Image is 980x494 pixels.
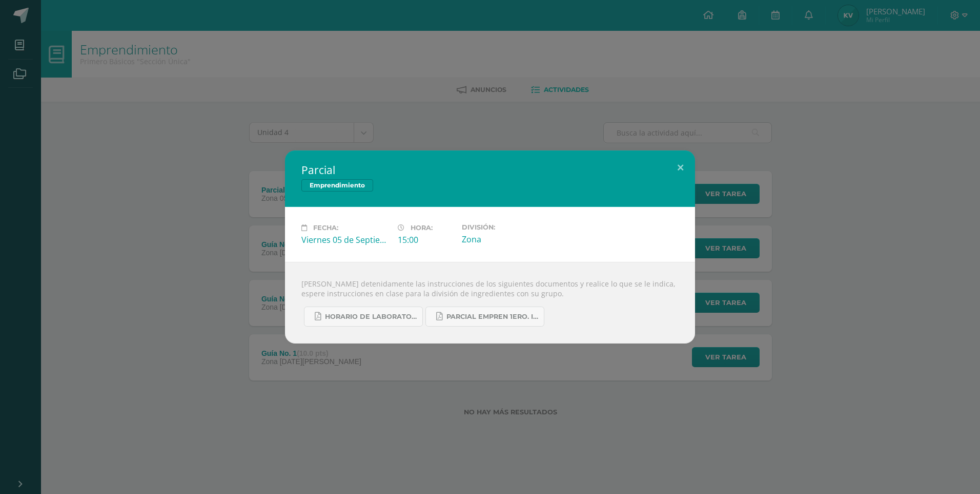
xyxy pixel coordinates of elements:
span: Fecha: [313,224,338,232]
div: [PERSON_NAME] detenidamente las instrucciones de los siguientes documentos y realice lo que se le... [285,262,695,344]
span: Emprendimiento [301,179,373,192]
span: Hora: [411,224,433,232]
label: División: [462,223,550,231]
h2: Parcial [301,163,679,177]
a: HORARIO DE LABORATORIO IV 2025.pdf [304,307,423,327]
span: HORARIO DE LABORATORIO IV 2025.pdf [325,313,417,321]
button: Close (Esc) [666,150,695,185]
div: Viernes 05 de Septiembre [301,234,390,245]
div: Zona [462,234,550,245]
a: PARCIAL EMPREN 1ERO. IV BIM.docx.pdf [425,307,544,327]
div: 15:00 [398,234,454,245]
span: PARCIAL EMPREN 1ERO. IV BIM.docx.pdf [446,313,539,321]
